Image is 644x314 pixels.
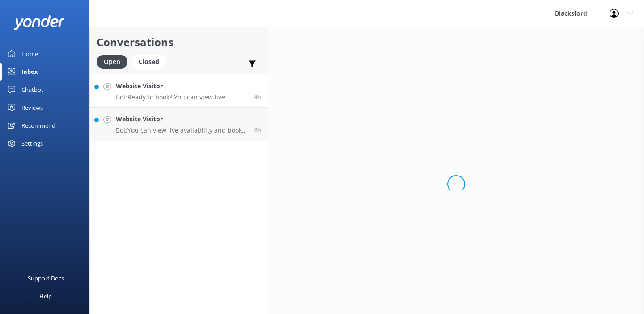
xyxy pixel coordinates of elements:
div: Support Docs [28,269,64,287]
a: Open [97,56,132,66]
span: Sep 07 2025 11:57am (UTC -06:00) America/Chihuahua [254,126,261,134]
span: Sep 07 2025 02:10pm (UTC -06:00) America/Chihuahua [254,93,261,100]
a: Website VisitorBot:Ready to book? You can view live availability and book your RV online by visit... [90,74,268,108]
div: Reviews [21,99,43,116]
div: Inbox [21,63,38,81]
div: Closed [132,55,166,69]
img: yonder-white-logo.png [13,15,65,30]
div: Recommend [21,116,55,134]
div: Open [97,55,127,69]
div: Home [21,45,38,63]
p: Bot: You can view live availability and book your RV online by visiting [URL][DOMAIN_NAME]. You c... [116,126,248,134]
h2: Conversations [97,34,261,51]
div: Settings [21,134,43,152]
div: Chatbot [21,81,43,99]
div: Help [39,287,52,305]
p: Bot: Ready to book? You can view live availability and book your RV online by visiting [URL][DOMA... [116,93,248,101]
h4: Website Visitor [116,81,248,91]
a: Website VisitorBot:You can view live availability and book your RV online by visiting [URL][DOMAI... [90,108,268,141]
h4: Website Visitor [116,114,248,124]
a: Closed [132,56,170,66]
